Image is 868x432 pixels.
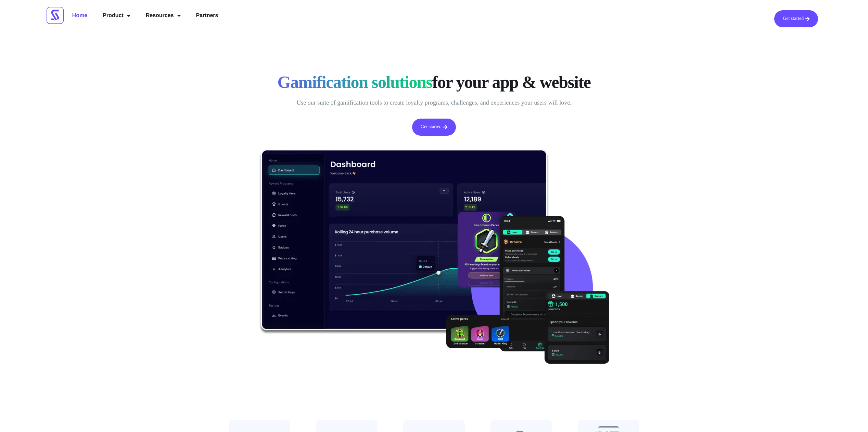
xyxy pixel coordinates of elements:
[266,72,602,92] h1: for your app & website
[277,72,432,92] span: Gamification solutions
[412,119,456,136] a: Get started
[141,10,186,21] a: Resources
[67,10,92,21] a: Home
[774,10,818,27] a: Get started
[47,7,64,24] img: Scrimmage Square Icon Logo
[421,125,442,130] span: Get started
[67,10,224,21] nav: Menu
[98,10,135,21] a: Product
[191,10,224,21] a: Partners
[783,16,804,21] span: Get started
[259,149,609,364] img: Scrimmage's control dashboard with frontend loyalty widgets
[266,97,602,108] p: Use our suite of gamification tools to create loyalty programs, challenges, and experiences your ...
